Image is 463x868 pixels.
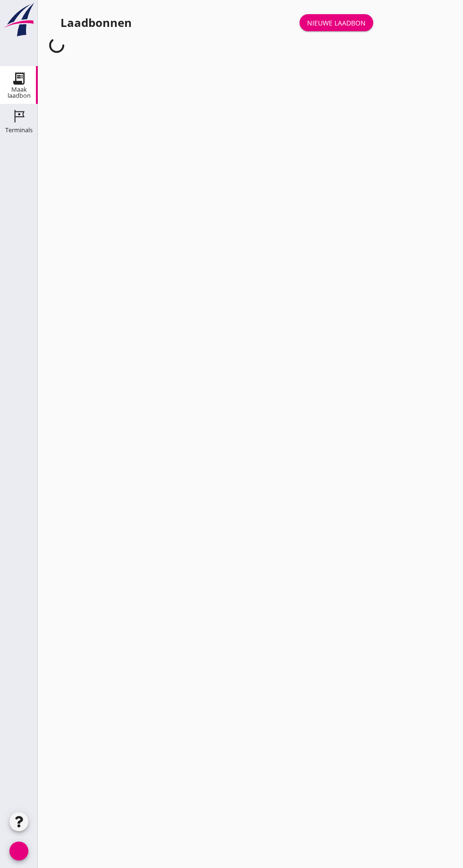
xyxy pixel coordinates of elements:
img: logo-small.a267ee39.svg [2,2,36,37]
a: Nieuwe laadbon [300,14,373,31]
font: Maak laadbon [8,85,31,100]
font: Terminals [5,126,33,134]
font: Laadbonnen [60,15,132,30]
font: Nieuwe laadbon [307,18,366,27]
